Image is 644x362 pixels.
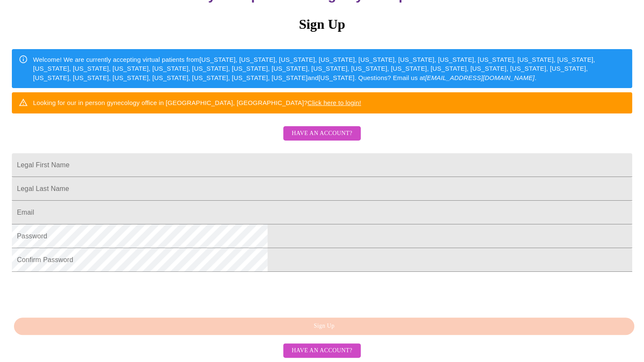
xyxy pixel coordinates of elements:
[292,128,352,139] span: Have an account?
[12,276,141,309] iframe: reCAPTCHA
[283,343,361,358] button: Have an account?
[281,346,363,354] a: Have an account?
[12,17,632,32] h3: Sign Up
[292,345,352,356] span: Have an account?
[283,126,361,141] button: Have an account?
[33,95,361,111] div: Looking for our in person gynecology office in [GEOGRAPHIC_DATA], [GEOGRAPHIC_DATA]?
[33,52,625,86] div: Welcome! We are currently accepting virtual patients from [US_STATE], [US_STATE], [US_STATE], [US...
[425,74,535,81] em: [EMAIL_ADDRESS][DOMAIN_NAME]
[281,135,363,143] a: Have an account?
[307,99,361,106] a: Click here to login!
